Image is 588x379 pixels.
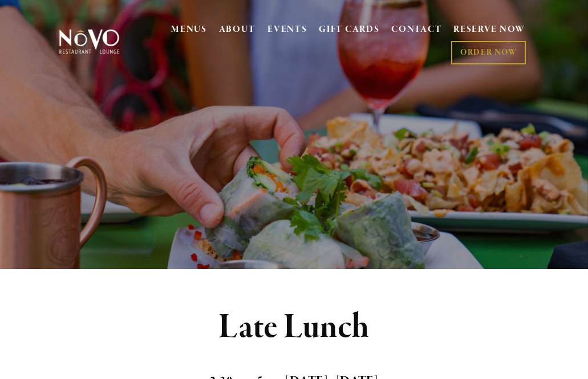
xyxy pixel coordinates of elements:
[267,24,307,35] a: EVENTS
[451,41,526,64] a: ORDER NOW
[319,19,379,41] a: GIFT CARDS
[57,28,121,54] img: Novo Restaurant &amp; Lounge
[391,19,441,41] a: CONTACT
[453,19,525,41] a: RESERVE NOW
[171,24,207,35] a: MENUS
[219,24,256,35] a: ABOUT
[218,305,370,349] strong: Late Lunch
